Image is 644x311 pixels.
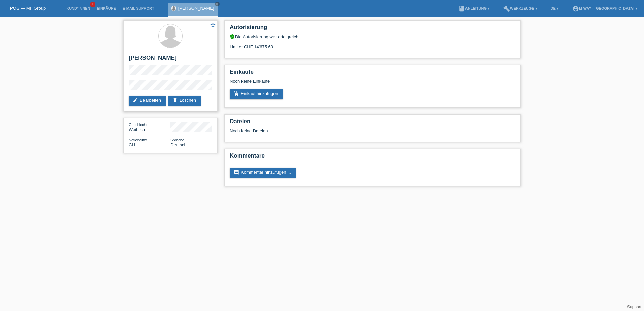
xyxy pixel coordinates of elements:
i: add_shopping_cart [234,91,239,96]
h2: Einkäufe [230,69,515,79]
i: build [503,5,510,12]
a: star_border [210,22,216,29]
a: editBearbeiten [129,96,166,106]
span: Nationalität [129,138,147,142]
h2: Autorisierung [230,24,515,34]
div: Weiblich [129,122,170,132]
div: Noch keine Einkäufe [230,79,515,89]
a: Einkäufe [93,6,119,10]
a: Support [627,305,641,309]
a: deleteLöschen [168,96,201,106]
span: 1 [90,2,95,7]
span: Deutsch [170,142,187,147]
a: bookAnleitung ▾ [455,6,493,10]
i: edit [133,98,138,103]
a: account_circlem-way - [GEOGRAPHIC_DATA] ▾ [569,6,641,10]
a: Kund*innen [63,6,93,10]
a: [PERSON_NAME] [178,6,214,11]
a: buildWerkzeuge ▾ [500,6,541,10]
a: DE ▾ [547,6,562,10]
i: delete [172,98,178,103]
div: Noch keine Dateien [230,128,436,133]
i: account_circle [572,5,579,12]
span: Schweiz [129,142,135,147]
div: Limite: CHF 14'675.60 [230,39,515,49]
a: E-Mail Support [119,6,158,10]
i: book [458,5,465,12]
h2: Kommentare [230,152,515,163]
i: star_border [210,22,216,28]
a: POS — MF Group [10,6,46,11]
a: commentKommentar hinzufügen ... [230,168,296,178]
a: add_shopping_cartEinkauf hinzufügen [230,89,283,99]
a: close [215,2,220,6]
h2: [PERSON_NAME] [129,55,212,65]
i: close [216,2,219,6]
i: comment [234,170,239,175]
div: Die Autorisierung war erfolgreich. [230,34,515,39]
h2: Dateien [230,118,515,128]
span: Sprache [170,138,184,142]
i: verified_user [230,34,235,39]
span: Geschlecht [129,123,147,127]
